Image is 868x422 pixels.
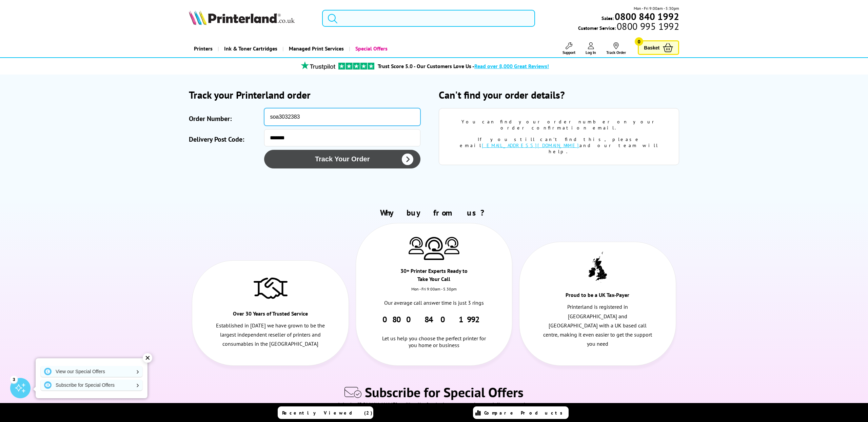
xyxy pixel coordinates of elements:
label: Delivery Post Code: [189,133,261,146]
button: Track Your Order [264,150,420,168]
span: Support [563,50,575,55]
a: 0800 840 1992 [382,314,485,325]
div: Mon - Fri 9:00am - 5.30pm [356,286,512,298]
span: Subscribe for Special Offers [365,383,524,401]
span: Mon - Fri 9:00am - 5:30pm [634,5,679,12]
img: Printer Experts [409,237,424,254]
a: Recently Viewed (2) [278,406,373,419]
a: Special Offers [349,40,393,57]
input: eg: SOA123456 or SO123456 [264,108,420,126]
img: Trusted Service [254,274,288,301]
div: 30+ Printer Experts Ready to Take Your Call [395,267,473,286]
div: ✕ [143,353,152,363]
img: trustpilot rating [298,61,338,70]
a: View our Special Offers [41,366,142,377]
a: Track Order [606,42,626,55]
div: Proud to be a UK Tax-Payer [558,291,636,302]
span: Read over 8,000 Great Reviews! [474,63,549,69]
span: 0800 995 1992 [616,23,679,29]
div: 3 [10,376,18,383]
span: 0 [635,37,643,46]
a: Printerland Logo [189,10,314,26]
a: Trust Score 5.0 - Our Customers Love Us -Read over 8,000 Great Reviews! [378,63,549,69]
b: 0800 840 1992 [615,10,679,23]
p: Our average call answer time is just 3 rings [379,298,489,307]
h2: Track your Printerland order [189,88,429,101]
div: Let us help you choose the perfect printer for you home or business [379,325,489,348]
img: Printer Experts [424,237,444,260]
span: Sales: [601,15,614,21]
span: Compare Products [484,410,566,416]
a: Subscribe for Special Offers [41,380,142,390]
h2: Why buy from us? [189,207,679,218]
div: You can find your order number on your order confirmation email. [449,119,669,131]
img: trustpilot rating [338,63,374,69]
p: Established in [DATE] we have grown to be the largest independent reseller of printers and consum... [216,321,325,349]
span: Log In [586,50,596,55]
label: Order Number: [189,112,261,126]
p: Printerland is registered in [GEOGRAPHIC_DATA] and [GEOGRAPHIC_DATA] with a UK based call centre,... [543,302,652,348]
h2: Can't find your order details? [439,88,679,101]
img: UK tax payer [588,252,607,283]
span: Ink & Toner Cartridges [224,40,277,57]
div: Join the [DOMAIN_NAME] mailing list for the latest promotions and discount codes [3,401,865,411]
a: Basket 0 [638,40,679,55]
img: Printer Experts [444,237,459,254]
a: Compare Products [473,406,569,419]
div: If you still can't find this, please email and our team will help. [449,136,669,155]
a: [EMAIL_ADDRESS][DOMAIN_NAME] [482,142,579,148]
a: 0800 840 1992 [614,13,679,20]
a: Printers [189,40,218,57]
a: Support [563,42,575,55]
div: Over 30 Years of Trusted Service [232,309,310,321]
span: Recently Viewed (2) [282,410,373,416]
a: Managed Print Services [282,40,349,57]
span: Customer Service: [578,23,679,31]
img: Printerland Logo [189,10,295,25]
a: Log In [586,42,596,55]
span: Basket [644,43,659,52]
a: Ink & Toner Cartridges [218,40,282,57]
